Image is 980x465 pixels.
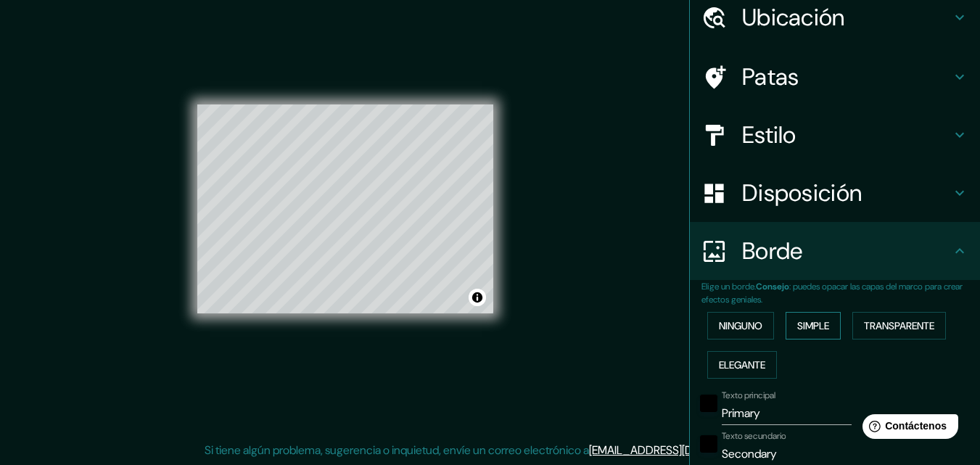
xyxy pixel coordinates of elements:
font: Ubicación [742,2,845,33]
font: Si tiene algún problema, sugerencia o inquietud, envíe un correo electrónico a [205,443,589,458]
button: Elegante [707,351,777,379]
button: Ninguno [707,312,774,340]
button: Simple [786,312,841,340]
button: Transparente [852,312,946,340]
font: Simple [797,319,829,332]
font: Borde [742,236,803,266]
iframe: Lanzador de widgets de ayuda [851,408,964,449]
button: Activar o desactivar atribución [469,289,486,306]
div: Estilo [690,106,980,164]
font: Estilo [742,120,796,150]
font: Patas [742,62,799,92]
a: [EMAIL_ADDRESS][DOMAIN_NAME] [589,443,768,458]
font: : puedes opacar las capas del marco para crear efectos geniales. [701,281,963,305]
font: Texto principal [722,390,775,401]
div: Disposición [690,164,980,222]
font: Texto secundario [722,430,786,442]
div: Patas [690,48,980,106]
button: negro [700,435,717,453]
font: Disposición [742,178,862,208]
font: Ninguno [719,319,762,332]
font: Consejo [756,281,789,292]
font: Elegante [719,358,765,371]
button: negro [700,395,717,412]
font: Elige un borde. [701,281,756,292]
div: Borde [690,222,980,280]
font: Transparente [864,319,934,332]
